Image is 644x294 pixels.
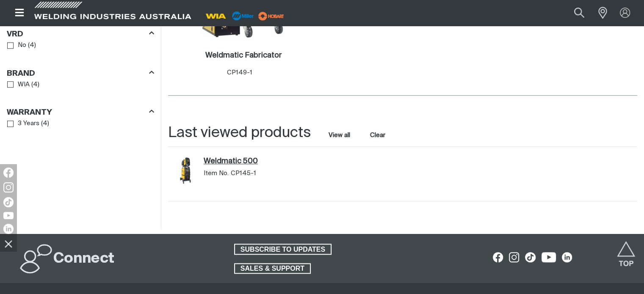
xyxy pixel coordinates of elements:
a: View all last viewed products [329,131,350,140]
button: Scroll to top [616,241,636,260]
input: Product name or item number... [554,3,594,22]
a: SALES & SUPPORT [234,263,311,274]
button: Search products [565,3,594,22]
h2: Weldmatic Fabricator [205,52,282,59]
img: TikTok [3,197,14,207]
a: miller [256,13,287,19]
img: Weldmatic 500 [172,157,199,184]
img: miller [256,10,287,22]
h3: Warranty [7,108,52,118]
span: ( 4 ) [31,80,39,90]
span: SUBSCRIBE TO UPDATES [235,244,331,255]
ul: Brand [7,79,154,91]
a: Weldmatic Fabricator [205,51,282,60]
img: LinkedIn [3,224,14,234]
span: No [18,41,26,50]
a: 3 Years [7,118,39,129]
img: Instagram [3,182,14,192]
span: CP145-1 [231,169,256,178]
span: CP149-1 [227,69,252,76]
img: Facebook [3,168,14,178]
article: Weldmatic 500 (CP145-1) [168,155,324,192]
span: WIA [18,80,30,90]
img: hide socials [1,236,16,251]
span: ( 4 ) [28,41,36,50]
span: Item No. [204,169,229,178]
span: SALES & SUPPORT [235,263,310,274]
span: 3 Years [18,119,39,129]
img: YouTube [3,212,14,219]
a: Weldmatic 500 [204,157,320,166]
div: Brand [7,67,154,79]
h3: VRD [7,30,23,39]
a: No [7,40,26,51]
span: ( 4 ) [41,119,49,129]
div: VRD [7,28,154,39]
ul: VRD [7,40,154,51]
h3: Brand [7,69,35,79]
a: SUBSCRIBE TO UPDATES [234,244,332,255]
a: WIA [7,79,30,91]
h2: Last viewed products [168,124,311,143]
button: Clear all last viewed products [368,129,387,141]
ul: Warranty [7,118,154,129]
h2: Connect [53,250,114,268]
div: Warranty [7,107,154,118]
